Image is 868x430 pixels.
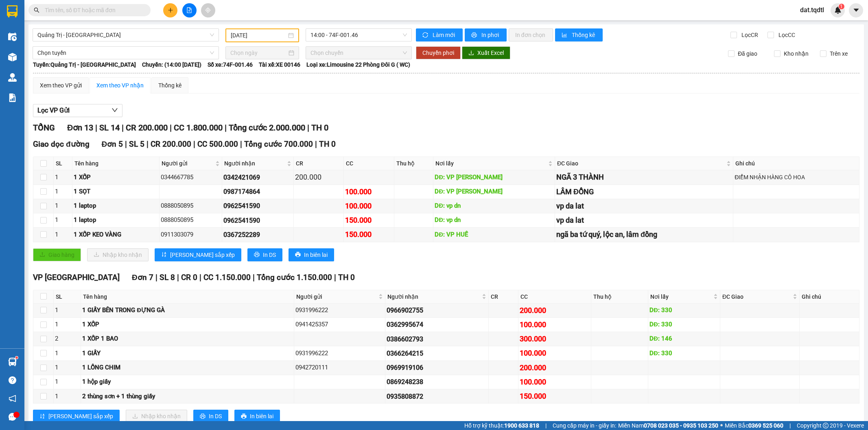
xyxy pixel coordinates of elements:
th: Ghi chú [733,157,859,170]
span: TH 0 [338,273,355,282]
span: Lọc CR [738,30,759,39]
div: 1 XỐP [74,173,157,182]
span: Chuyến: (14:00 [DATE]) [142,60,201,69]
div: 1 [55,215,71,225]
span: [PERSON_NAME] sắp xếp [170,250,235,259]
div: 0931996222 [295,349,384,358]
img: warehouse-icon [8,73,17,82]
div: DĐ: VP [PERSON_NAME] [435,187,553,197]
span: plus [168,7,173,13]
span: sort-ascending [161,252,167,258]
img: warehouse-icon [8,358,17,366]
span: Miền Bắc [725,421,783,430]
input: Chọn ngày [230,48,287,57]
div: 1 [55,392,79,402]
span: CR 200.000 [151,139,191,149]
div: LÂM ĐỒNG [556,186,732,198]
span: Tài xế: XE 00146 [259,60,300,69]
div: 0869248238 [387,377,487,387]
sup: 1 [839,4,844,9]
th: CR [294,157,344,170]
button: printerIn DS [193,410,228,423]
div: Xem theo VP gửi [40,81,82,90]
span: | [193,139,195,149]
div: vp da lat [556,200,732,212]
div: ĐIỂM NHẬN HÀNG CÔ HOA [735,173,858,182]
button: sort-ascending[PERSON_NAME] sắp xếp [33,410,120,423]
span: Kho nhận [781,49,812,58]
span: 1 [840,4,843,9]
div: 1 [55,320,79,330]
span: [PERSON_NAME] sắp xếp [48,412,113,421]
span: Chọn tuyến [37,47,214,59]
div: 0931996222 [295,306,384,315]
span: 14:00 - 74F-001.46 [310,29,407,41]
span: | [146,139,149,149]
span: | [253,273,255,282]
div: vp da lat [556,215,732,226]
div: DĐ: vp dn [435,201,553,211]
th: Ghi chú [800,290,859,304]
span: Tổng cước 2.000.000 [229,123,305,132]
div: 300.000 [520,333,590,345]
span: Nơi lấy [435,159,547,168]
span: TH 0 [319,139,336,149]
div: 0366264215 [387,348,487,358]
span: dat.tqdtl [794,5,831,15]
button: sort-ascending[PERSON_NAME] sắp xếp [155,248,241,261]
div: 150.000 [520,391,590,402]
div: 200.000 [520,305,590,316]
span: | [177,273,179,282]
strong: 0369 525 060 [748,422,783,429]
img: warehouse-icon [8,53,17,61]
div: Xem theo VP nhận [96,81,144,90]
span: Trên xe [826,49,851,58]
span: printer [254,252,260,258]
div: 1 [55,187,71,197]
div: 1 laptop [74,201,157,211]
span: CC 1.800.000 [174,123,223,132]
span: In DS [209,412,222,421]
span: sort-ascending [39,413,45,420]
span: TH 0 [311,123,328,132]
span: CR 0 [181,273,197,282]
span: | [334,273,336,282]
div: 100.000 [520,347,590,359]
div: 0942720111 [295,363,384,373]
span: Số xe: 74F-001.46 [208,60,253,69]
div: 1 XỐP [82,320,292,330]
span: SL 8 [160,273,175,282]
span: SL 5 [129,139,144,149]
div: 1 XỐP 1 BAO [82,334,292,344]
span: Quảng Trị - Đà Lạt [37,29,214,41]
img: warehouse-icon [8,33,17,41]
span: Thống kê [572,30,596,39]
span: CC 1.150.000 [203,273,251,282]
span: Miền Nam [618,421,718,430]
div: 1 SỌT [74,187,157,197]
div: 0966902755 [387,305,487,315]
span: Chọn chuyến [310,47,407,59]
div: 100.000 [345,186,393,198]
div: 1 [55,201,71,211]
span: Tổng cước 700.000 [244,139,313,149]
span: In phơi [481,30,500,39]
div: DĐ: VP [PERSON_NAME] [435,173,553,182]
div: 1 GIẤY [82,349,292,358]
span: sync [422,32,429,39]
div: 100.000 [520,319,590,330]
div: 200.000 [520,362,590,374]
div: 0962541590 [223,215,292,226]
span: aim [205,7,211,13]
button: printerIn biên lai [289,248,334,261]
div: 150.000 [345,215,393,226]
div: 1 [55,377,79,387]
sup: 1 [15,356,18,359]
span: Tổng cước 1.150.000 [257,273,332,282]
div: DĐ: vp dn [435,215,553,225]
span: notification [9,395,16,402]
th: CC [344,157,394,170]
span: | [789,421,791,430]
div: DĐ: VP HUẾ [435,230,553,240]
span: | [155,273,157,282]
